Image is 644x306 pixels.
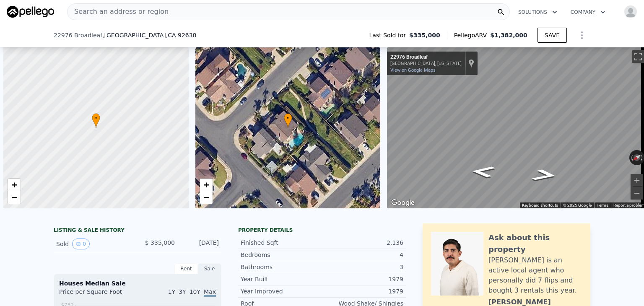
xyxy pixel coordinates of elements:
button: Company [564,5,612,20]
path: Go Southwest, Broadleaf [521,166,569,184]
div: LISTING & SALE HISTORY [54,227,221,235]
img: Google [389,197,417,208]
a: Zoom in [200,179,213,191]
span: + [203,179,209,190]
div: Year Improved [241,287,322,296]
div: [GEOGRAPHIC_DATA], [US_STATE] [390,61,462,66]
div: Finished Sqft [241,239,322,247]
span: © 2025 Google [563,203,592,207]
div: • [92,113,100,128]
a: Zoom out [200,191,213,204]
span: Max [204,288,216,297]
path: Go Northeast, Broadleaf [461,163,506,180]
span: $ 335,000 [145,239,175,246]
button: Keyboard shortcuts [522,202,558,208]
div: Ask about this property [488,232,582,255]
a: Show location on map [468,59,474,68]
span: + [12,179,17,190]
div: Sale [198,263,221,274]
button: View historical data [72,239,90,249]
span: • [284,114,292,122]
div: [DATE] [182,239,219,249]
div: Year Built [241,275,322,283]
div: Rent [174,263,198,274]
img: avatar [624,5,637,18]
button: Solutions [512,5,564,20]
button: SAVE [538,28,567,43]
div: 2,136 [322,239,403,247]
span: $335,000 [409,31,440,39]
span: , CA 92630 [166,32,197,39]
span: $1,382,000 [490,32,527,39]
span: Last Sold for [369,31,410,39]
span: Pellego ARV [454,31,491,39]
div: [PERSON_NAME] is an active local agent who personally did 7 flips and bought 3 rentals this year. [488,255,582,296]
span: • [92,114,100,122]
span: Search an address or region [68,7,169,17]
div: Sold [56,239,131,249]
span: − [12,192,17,202]
div: Bedrooms [241,251,322,259]
a: View on Google Maps [390,67,436,73]
div: 3 [322,263,403,271]
div: 1979 [322,287,403,296]
button: Rotate counterclockwise [629,150,634,165]
button: Zoom out [631,187,643,200]
div: • [284,113,292,128]
div: 22976 Broadleaf [390,54,462,61]
span: 22976 Broadleaf [54,31,102,39]
button: Show Options [574,27,590,44]
span: 10Y [190,288,200,295]
img: Pellego [7,6,54,18]
div: Property details [238,227,406,233]
span: , [GEOGRAPHIC_DATA] [102,31,196,39]
span: 3Y [179,288,186,295]
a: Zoom in [8,179,21,191]
div: Houses Median Sale [59,279,216,288]
a: Terms [597,203,608,207]
button: Zoom in [631,174,643,187]
div: Bathrooms [241,263,322,271]
div: Price per Square Foot [59,288,138,301]
div: 4 [322,251,403,259]
span: 1Y [168,288,175,295]
a: Zoom out [8,191,21,204]
div: 1979 [322,275,403,283]
a: Open this area in Google Maps (opens a new window) [389,197,417,208]
span: − [203,192,209,202]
